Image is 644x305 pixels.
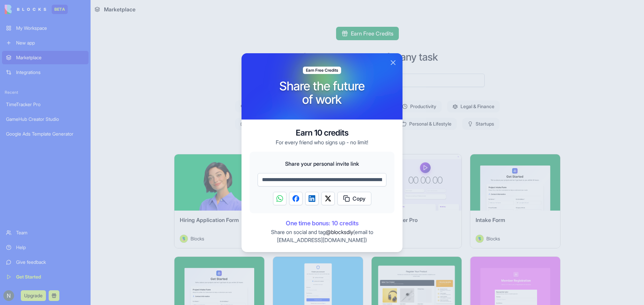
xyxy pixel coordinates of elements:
[250,228,394,244] p: Share on social and tag (email to )
[276,128,368,138] h3: Earn 10 credits
[321,192,335,205] button: Share on Twitter
[258,160,386,168] span: Share your personal invite link
[273,192,286,205] button: Share on WhatsApp
[292,195,299,202] img: Facebook
[325,195,331,202] img: Twitter
[276,138,368,146] p: For every friend who signs up - no limit!
[289,192,303,205] button: Share on Facebook
[276,195,283,202] img: WhatsApp
[309,195,315,202] img: LinkedIn
[306,68,338,73] span: Earn Free Credits
[353,195,366,203] span: Copy
[337,192,371,205] button: Copy
[277,237,365,243] a: [EMAIL_ADDRESS][DOMAIN_NAME]
[279,79,365,106] h1: Share the future of work
[326,229,353,235] span: @blocksdiy
[250,219,394,228] span: One time bonus: 10 credits
[305,192,319,205] button: Share on LinkedIn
